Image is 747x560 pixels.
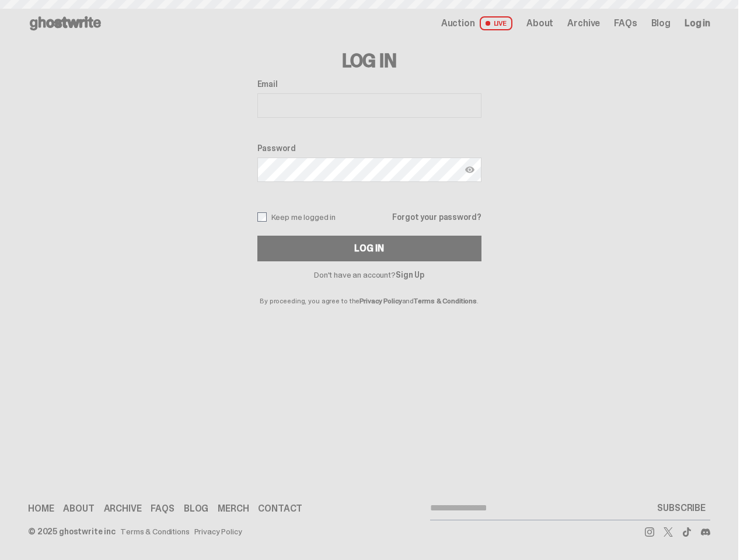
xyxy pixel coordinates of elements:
a: Privacy Policy [359,296,402,306]
a: Blog [184,504,208,513]
a: Merch [218,504,249,513]
a: Log in [685,19,710,28]
img: Show password [465,165,474,174]
a: Blog [651,19,671,28]
a: About [63,504,94,513]
a: Forgot your password? [392,213,481,221]
p: By proceeding, you agree to the and . [257,279,481,304]
a: Sign Up [396,269,424,280]
a: About [526,19,553,28]
label: Password [257,143,481,153]
a: Terms & Conditions [120,527,189,535]
label: Keep me logged in [257,212,336,222]
button: Log In [257,236,481,261]
input: Keep me logged in [257,212,267,222]
a: Archive [567,19,600,28]
span: LIVE [480,16,513,30]
a: Contact [258,504,302,513]
div: © 2025 ghostwrite inc [28,527,116,535]
label: Email [257,79,481,89]
a: Privacy Policy [194,527,242,535]
p: Don't have an account? [257,271,481,279]
button: SUBSCRIBE [652,496,710,520]
a: Auction LIVE [441,16,512,30]
h3: Log In [257,51,481,70]
a: FAQs [151,504,174,513]
span: Auction [441,19,475,28]
a: FAQs [614,19,637,28]
a: Home [28,504,54,513]
a: Terms & Conditions [414,296,477,306]
div: Log In [354,244,383,253]
a: Archive [104,504,142,513]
